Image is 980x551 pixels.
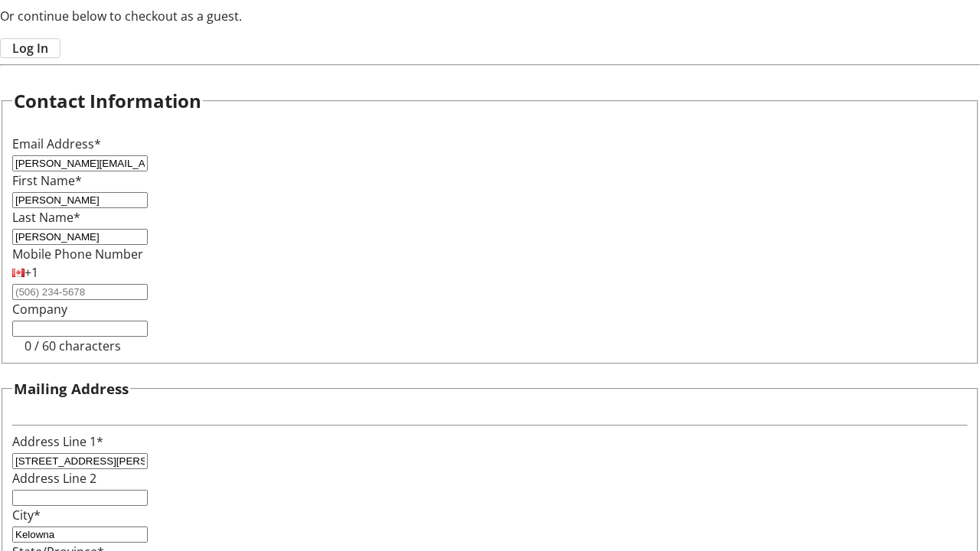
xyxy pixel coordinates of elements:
[12,284,148,300] input: (506) 234-5678
[12,39,48,57] span: Log In
[12,301,67,318] label: Company
[12,135,101,152] label: Email Address*
[12,433,103,450] label: Address Line 1*
[12,470,96,487] label: Address Line 2
[12,527,148,543] input: City
[12,507,41,523] label: City*
[12,453,148,469] input: Address
[12,209,80,226] label: Last Name*
[14,87,201,115] h2: Contact Information
[12,172,82,189] label: First Name*
[24,337,121,354] tr-character-limit: 0 / 60 characters
[14,378,129,399] h3: Mailing Address
[12,246,143,262] label: Mobile Phone Number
